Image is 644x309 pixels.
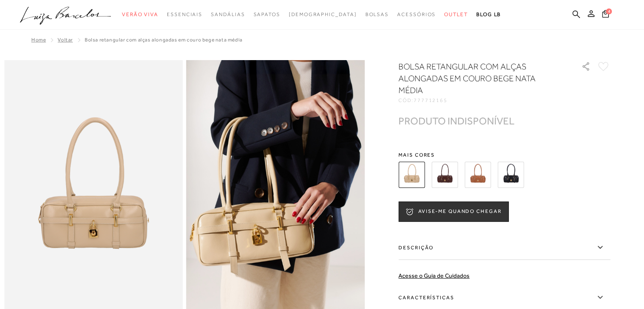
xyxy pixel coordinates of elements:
[444,7,468,22] a: categoryNavScreenReaderText
[464,162,491,188] img: BOLSA RETANGULAR COM ALÇAS ALONGADAS EM COURO CARAMELO MÉDIA
[397,11,436,17] span: Acessórios
[398,61,557,96] h1: BOLSA RETANGULAR COM ALÇAS ALONGADAS EM COURO BEGE NATA MÉDIA
[398,98,568,103] div: CÓD:
[398,272,470,279] a: Acesse o Guia de Cuidados
[398,116,514,125] div: PRODUTO INDISPONÍVEL
[211,11,245,17] span: Sandálias
[444,11,468,17] span: Outlet
[398,162,425,188] img: BOLSA RETANGULAR COM ALÇAS ALONGADAS EM COURO BEGE NATA MÉDIA
[498,162,524,188] img: BOLSA RETANGULAR COM ALÇAS ALONGADAS EM COURO PRETO MÉDIA
[414,97,448,103] span: 777712165
[431,162,458,188] img: BOLSA RETANGULAR COM ALÇAS ALONGADAS EM COURO CAFÉ MÉDIA
[167,7,202,22] a: categoryNavScreenReaderText
[476,7,501,22] a: BLOG LB
[289,11,357,17] span: [DEMOGRAPHIC_DATA]
[289,7,357,22] a: noSubCategoriesText
[253,7,280,22] a: categoryNavScreenReaderText
[85,37,243,43] span: BOLSA RETANGULAR COM ALÇAS ALONGADAS EM COURO BEGE NATA MÉDIA
[398,235,610,260] label: Descrição
[365,11,389,17] span: Bolsas
[600,9,611,21] button: 4
[606,8,612,14] span: 4
[31,37,46,43] a: Home
[365,7,389,22] a: categoryNavScreenReaderText
[476,11,501,17] span: BLOG LB
[211,7,245,22] a: categoryNavScreenReaderText
[122,7,158,22] a: categoryNavScreenReaderText
[398,152,610,157] span: Mais cores
[58,37,73,43] a: Voltar
[122,11,158,17] span: Verão Viva
[167,11,202,17] span: Essenciais
[397,7,436,22] a: categoryNavScreenReaderText
[253,11,280,17] span: Sapatos
[398,201,509,222] button: AVISE-ME QUANDO CHEGAR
